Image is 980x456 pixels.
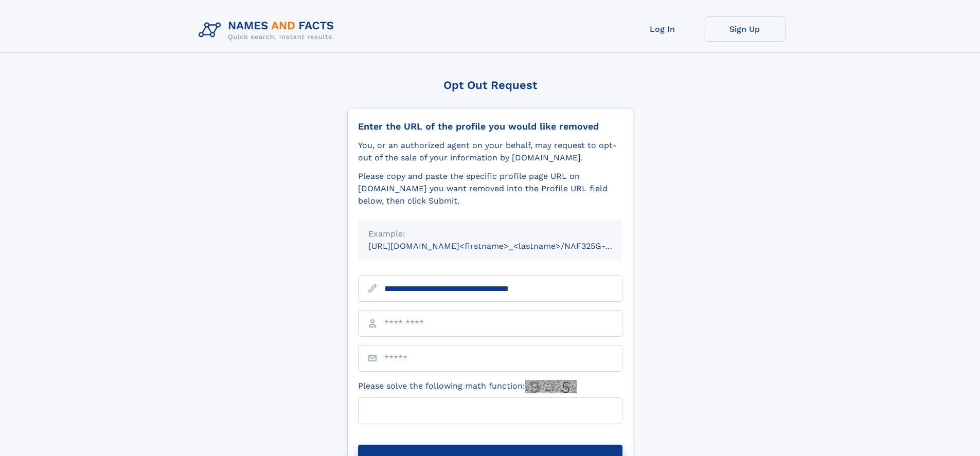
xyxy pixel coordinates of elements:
a: Sign Up [704,16,786,42]
img: Logo Names and Facts [194,16,343,44]
div: Please copy and paste the specific profile page URL on [DOMAIN_NAME] you want removed into the Pr... [358,170,622,207]
small: [URL][DOMAIN_NAME]<firstname>_<lastname>/NAF325G-xxxxxxxx [368,241,642,251]
div: You, or an authorized agent on your behalf, may request to opt-out of the sale of your informatio... [358,139,622,164]
div: Enter the URL of the profile you would like removed [358,121,622,132]
div: Opt Out Request [347,79,633,92]
a: Log In [621,16,704,42]
div: Example: [368,228,612,240]
label: Please solve the following math function: [358,380,577,393]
